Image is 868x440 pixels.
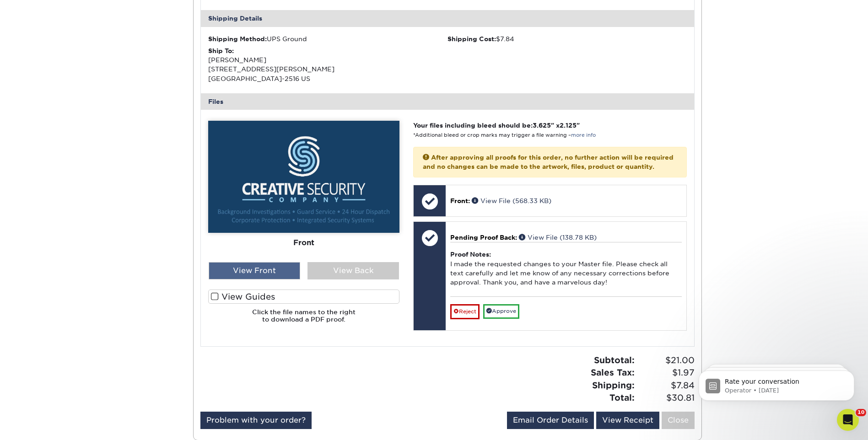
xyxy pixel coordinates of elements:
[856,409,866,416] span: 10
[208,47,234,54] strong: Ship To:
[596,412,659,429] a: View Receipt
[307,262,399,279] div: View Back
[201,93,694,110] div: Files
[208,290,399,304] label: View Guides
[209,262,300,279] div: View Front
[200,412,312,429] a: Problem with your order?
[208,308,399,331] h6: Click the file names to the right to download a PDF proof.
[591,367,635,377] strong: Sales Tax:
[423,154,674,170] strong: After approving all proofs for this order, no further action will be required and no changes can ...
[519,234,597,241] a: View File (138.78 KB)
[201,10,694,27] div: Shipping Details
[450,251,491,258] strong: Proof Notes:
[637,354,695,367] span: $21.00
[637,392,695,404] span: $30.81
[447,35,496,43] strong: Shipping Cost:
[208,35,267,43] strong: Shipping Method:
[450,242,681,296] div: I made the requested changes to your Master file. Please check all text carefully and let me know...
[560,122,577,129] span: 2.125
[533,122,551,129] span: 3.625
[571,132,596,138] a: more info
[592,380,635,390] strong: Shipping:
[637,366,695,379] span: $1.97
[483,304,519,318] a: Approve
[450,197,470,204] span: Front:
[208,233,399,253] div: Front
[447,34,687,43] div: $7.84
[472,197,551,204] a: View File (568.33 KB)
[413,122,580,129] strong: Your files including bleed should be: " x "
[450,304,480,319] a: Reject
[662,412,695,429] a: Close
[413,132,596,138] small: *Additional bleed or crop marks may trigger a file warning –
[637,379,695,392] span: $7.84
[507,412,594,429] a: Email Order Details
[208,46,447,84] div: [PERSON_NAME] [STREET_ADDRESS][PERSON_NAME] [GEOGRAPHIC_DATA]-2516 US
[609,392,635,402] strong: Total:
[837,409,859,431] iframe: Intercom live chat
[594,355,635,365] strong: Subtotal:
[208,34,447,43] div: UPS Ground
[685,351,868,415] iframe: Intercom notifications message
[450,234,517,241] span: Pending Proof Back:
